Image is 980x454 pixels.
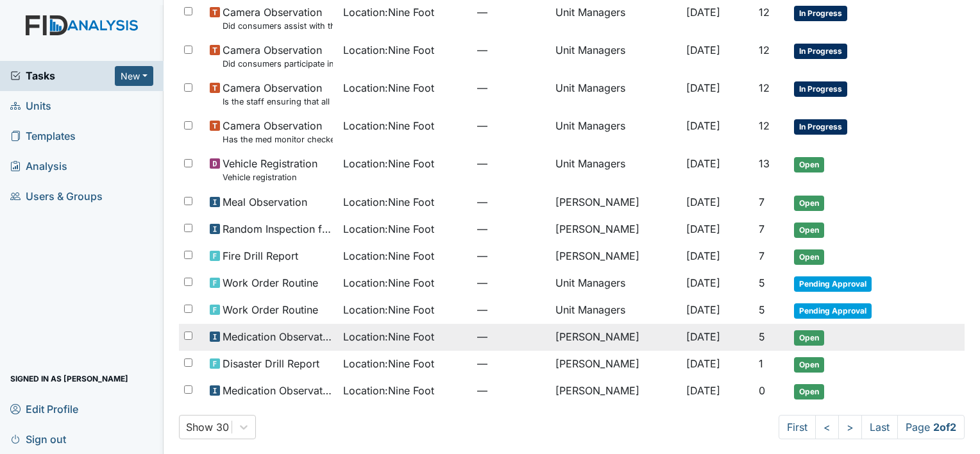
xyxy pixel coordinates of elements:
span: 12 [759,6,770,19]
span: — [477,248,545,264]
span: [DATE] [686,249,720,262]
span: Signed in as [PERSON_NAME] [10,369,128,389]
span: [DATE] [686,357,720,370]
td: [PERSON_NAME] [550,216,681,243]
span: Random Inspection for AM [223,221,333,237]
span: Pending Approval [794,303,872,319]
span: Fire Drill Report [223,248,298,264]
td: [PERSON_NAME] [550,189,681,216]
a: Last [861,415,898,439]
span: 12 [759,119,770,132]
span: Open [794,357,824,373]
span: 5 [759,276,765,289]
span: Location : Nine Foot [343,275,434,290]
span: — [477,80,545,96]
td: [PERSON_NAME] [550,378,681,405]
span: Location : Nine Foot [343,4,434,20]
td: Unit Managers [550,75,681,113]
td: Unit Managers [550,297,681,324]
span: 0 [759,384,765,397]
span: Users & Groups [10,187,103,206]
small: Did consumers participate in family style dining? [223,58,333,70]
span: Meal Observation [223,194,307,210]
span: Location : Nine Foot [343,118,434,133]
span: Templates [10,126,76,146]
span: Camera Observation Has the med monitor checked MAR and blister packs within the first hour? [223,118,333,146]
span: In Progress [794,44,847,59]
td: Unit Managers [550,37,681,75]
td: Unit Managers [550,270,681,297]
span: Work Order Routine [223,275,318,290]
button: New [115,66,153,86]
span: [DATE] [686,303,720,316]
span: Edit Profile [10,399,78,419]
span: Location : Nine Foot [343,221,434,237]
span: Work Order Routine [223,302,318,317]
span: Pending Approval [794,276,872,292]
span: Open [794,330,824,346]
span: Location : Nine Foot [343,356,434,371]
span: — [477,356,545,371]
span: [DATE] [686,330,720,343]
a: Tasks [10,68,115,83]
span: In Progress [794,6,847,21]
span: — [477,275,545,290]
span: Medication Observation Checklist [223,329,333,344]
a: < [815,415,839,439]
span: — [477,4,545,20]
span: Open [794,157,824,172]
span: Analysis [10,156,67,176]
span: Open [794,223,824,238]
a: > [838,415,862,439]
td: [PERSON_NAME] [550,243,681,270]
td: Unit Managers [550,113,681,151]
span: 13 [759,157,770,170]
td: [PERSON_NAME] [550,324,681,351]
span: 7 [759,223,765,235]
span: — [477,383,545,398]
span: [DATE] [686,157,720,170]
span: Camera Observation Did consumers assist with the clean up? [223,4,333,32]
span: Location : Nine Foot [343,194,434,210]
span: 12 [759,44,770,56]
span: [DATE] [686,223,720,235]
span: Open [794,249,824,265]
span: Medication Observation Checklist [223,383,333,398]
span: 7 [759,196,765,208]
span: 1 [759,357,763,370]
span: [DATE] [686,44,720,56]
span: 7 [759,249,765,262]
small: Did consumers assist with the clean up? [223,20,333,32]
span: Open [794,384,824,399]
span: Open [794,196,824,211]
td: [PERSON_NAME] [550,351,681,378]
span: Location : Nine Foot [343,329,434,344]
a: First [779,415,816,439]
span: — [477,118,545,133]
span: Vehicle Registration Vehicle registration [223,156,317,183]
span: Location : Nine Foot [343,156,434,171]
span: Location : Nine Foot [343,383,434,398]
small: Vehicle registration [223,171,317,183]
span: — [477,302,545,317]
span: — [477,329,545,344]
span: [DATE] [686,384,720,397]
div: Show 30 [186,419,229,435]
span: Sign out [10,429,66,449]
td: Unit Managers [550,151,681,189]
span: — [477,221,545,237]
span: Location : Nine Foot [343,302,434,317]
span: [DATE] [686,6,720,19]
span: Location : Nine Foot [343,80,434,96]
span: In Progress [794,81,847,97]
span: Camera Observation Is the staff ensuring that all MAR's have been reviewed and signed once ll med... [223,80,333,108]
small: Has the med monitor checked MAR and blister packs within the first hour? [223,133,333,146]
span: Page [897,415,965,439]
span: Disaster Drill Report [223,356,319,371]
span: — [477,156,545,171]
span: 5 [759,330,765,343]
span: [DATE] [686,276,720,289]
span: In Progress [794,119,847,135]
span: [DATE] [686,119,720,132]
